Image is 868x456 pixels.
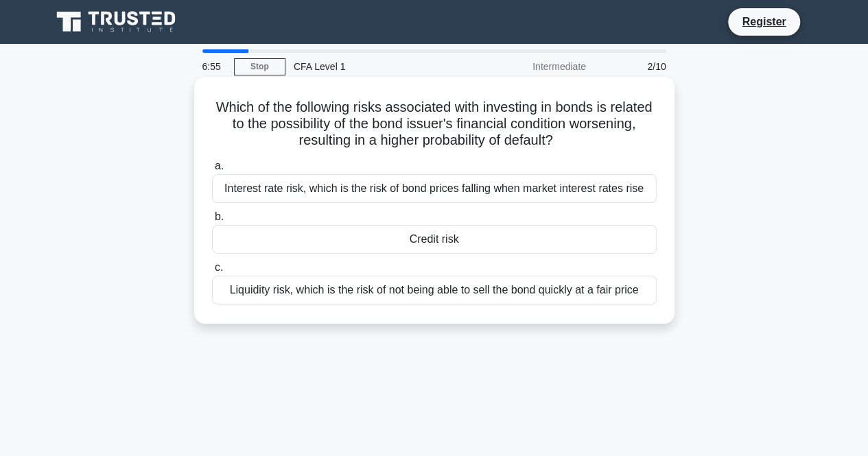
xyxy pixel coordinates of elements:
div: Credit risk [212,225,657,254]
div: Interest rate risk, which is the risk of bond prices falling when market interest rates rise [212,174,657,203]
div: 2/10 [594,53,675,80]
a: Register [734,13,794,30]
div: Intermediate [474,53,594,80]
span: c. [215,261,223,273]
div: 6:55 [194,53,234,80]
span: a. [215,160,224,171]
div: Liquidity risk, which is the risk of not being able to sell the bond quickly at a fair price [212,276,657,304]
div: CFA Level 1 [285,53,474,80]
span: b. [215,211,224,222]
a: Stop [234,58,285,75]
h5: Which of the following risks associated with investing in bonds is related to the possibility of ... [211,99,658,149]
